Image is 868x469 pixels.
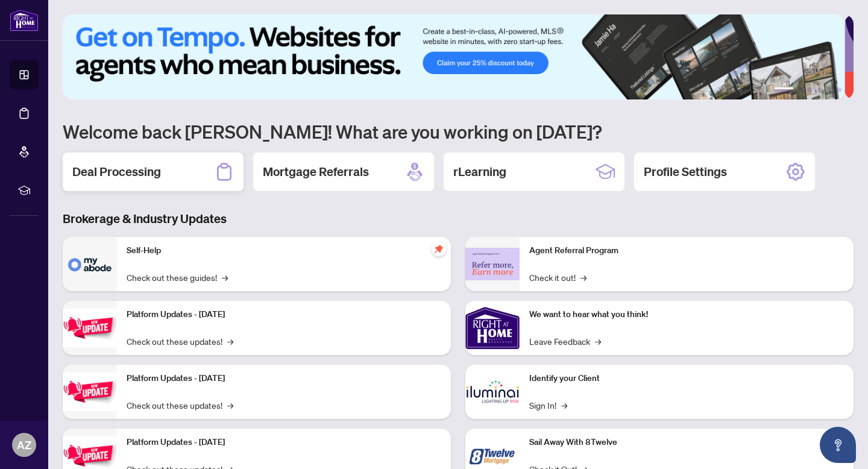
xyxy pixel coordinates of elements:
[432,242,446,256] span: pushpin
[10,9,39,31] img: logo
[72,163,161,180] h2: Deal Processing
[465,365,520,419] img: Identify your Client
[127,271,228,284] a: Check out these guides!→
[127,244,441,257] p: Self-Help
[817,87,822,92] button: 4
[820,427,856,463] button: Open asap
[63,373,117,411] img: Platform Updates - July 8, 2025
[644,163,727,180] h2: Profile Settings
[529,244,844,257] p: Agent Referral Program
[529,271,587,284] a: Check it out!→
[465,248,520,281] img: Agent Referral Program
[529,335,601,348] a: Leave Feedback→
[529,398,567,412] a: Sign In!→
[63,120,854,143] h1: Welcome back [PERSON_NAME]! What are you working on [DATE]?
[453,163,506,180] h2: rLearning
[465,301,520,355] img: We want to hear what you think!
[808,87,813,92] button: 3
[63,210,854,227] h3: Brokerage & Industry Updates
[63,237,117,291] img: Self-Help
[63,14,844,99] img: Slide 0
[595,335,601,348] span: →
[127,335,233,348] a: Check out these updates!→
[561,398,567,412] span: →
[774,87,793,92] button: 1
[827,87,832,92] button: 5
[127,398,233,412] a: Check out these updates!→
[529,372,844,385] p: Identify your Client
[798,87,803,92] button: 2
[222,271,228,284] span: →
[529,308,844,321] p: We want to hear what you think!
[63,309,117,347] img: Platform Updates - July 21, 2025
[127,436,441,449] p: Platform Updates - [DATE]
[263,163,369,180] h2: Mortgage Referrals
[17,436,31,453] span: AZ
[227,335,233,348] span: →
[580,271,587,284] span: →
[127,308,441,321] p: Platform Updates - [DATE]
[837,87,841,92] button: 6
[227,398,233,412] span: →
[529,436,844,449] p: Sail Away With 8Twelve
[127,372,441,385] p: Platform Updates - [DATE]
